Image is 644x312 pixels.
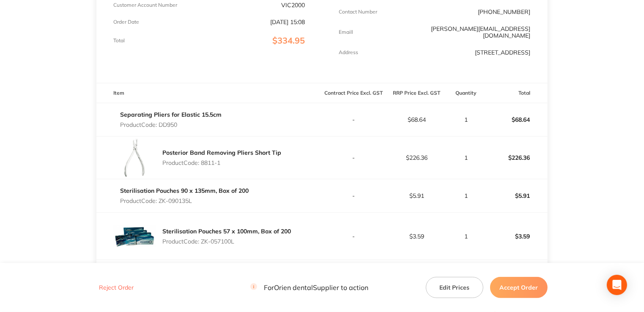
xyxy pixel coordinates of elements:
img: c2R2bzJjaw [113,213,156,260]
p: - [323,192,385,199]
p: $5.91 [485,186,547,206]
td: Message: Deliver to [GEOGRAPHIC_DATA] [96,260,322,285]
p: Product Code: ZK-057100L [162,238,291,245]
p: $3.59 [485,226,547,246]
p: Product Code: 8811-1 [162,159,281,166]
p: - [323,154,385,161]
th: Total [484,83,547,103]
span: $334.95 [273,35,305,46]
p: For Orien dental Supplier to action [250,284,368,292]
div: Open Intercom Messenger [607,275,627,295]
th: Item [96,83,322,103]
p: $5.91 [386,192,448,199]
a: Posterior Band Removing Pliers Short Tip [162,149,281,156]
p: $3.59 [386,233,448,240]
a: Separating Pliers for Elastic 15.5cm [120,111,222,118]
p: VIC2000 [282,2,305,8]
p: - [323,233,385,240]
p: Customer Account Number [113,2,177,8]
p: Order Date [113,19,139,25]
img: bm1nOTU5Yw [113,137,156,179]
p: $226.36 [485,148,547,168]
a: Sterilisation Pouches 90 x 135mm, Box of 200 [120,187,249,194]
p: - [323,116,385,123]
th: Contract Price Excl. GST [322,83,385,103]
p: Total [113,38,125,44]
button: Edit Prices [426,277,483,298]
p: Contact Number [339,9,378,15]
p: 1 [449,116,484,123]
p: [DATE] 15:08 [271,19,305,25]
p: $226.36 [386,154,448,161]
p: [STREET_ADDRESS] [475,49,531,56]
button: Reject Order [96,284,136,292]
a: [PERSON_NAME][EMAIL_ADDRESS][DOMAIN_NAME] [431,25,531,39]
p: Product Code: DD950 [120,121,222,128]
th: Quantity [448,83,484,103]
a: Sterilisation Pouches 57 x 100mm, Box of 200 [162,227,291,235]
p: [PHONE_NUMBER] [478,8,531,15]
p: $68.64 [386,116,448,123]
p: Emaill [339,29,354,35]
button: Accept Order [490,277,548,298]
th: RRP Price Excl. GST [385,83,448,103]
p: 1 [449,154,484,161]
p: $68.64 [485,109,547,130]
p: Address [339,49,359,55]
p: 1 [449,233,484,240]
p: Product Code: ZK-090135L [120,197,249,204]
p: 1 [449,192,484,199]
